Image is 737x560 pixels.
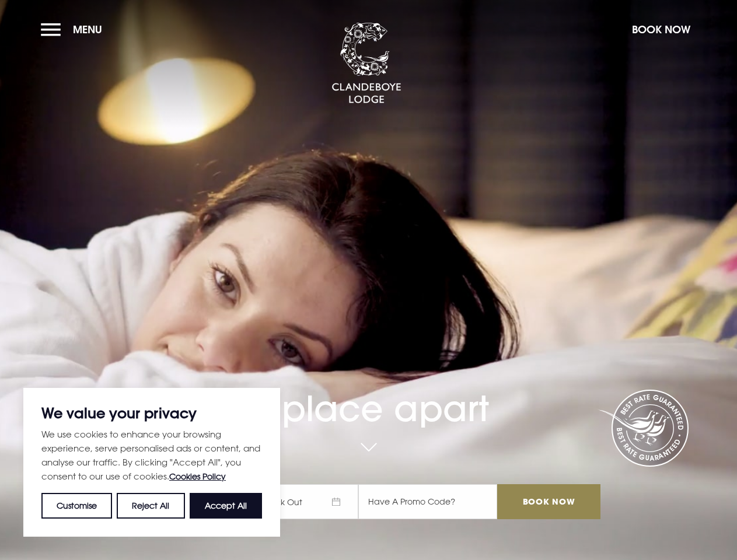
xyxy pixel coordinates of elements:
p: We use cookies to enhance your browsing experience, serve personalised ads or content, and analys... [41,427,262,484]
input: Have A Promo Code? [358,484,497,519]
button: Reject All [117,493,184,519]
span: Check Out [247,484,358,519]
button: Accept All [190,493,262,519]
span: Menu [73,23,102,36]
p: We value your privacy [41,406,262,420]
div: We value your privacy [23,388,280,537]
button: Book Now [626,17,696,42]
h1: A place apart [137,353,600,429]
button: Menu [41,17,108,42]
input: Book Now [497,484,600,519]
a: Cookies Policy [169,471,226,481]
button: Customise [41,493,112,519]
img: Clandeboye Lodge [331,23,401,104]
